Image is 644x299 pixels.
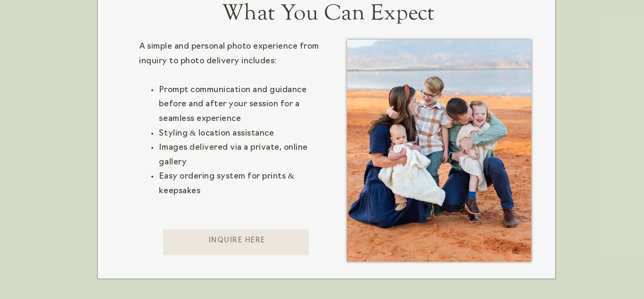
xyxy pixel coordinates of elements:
[158,127,326,141] li: Styling & location assistance
[158,141,326,170] li: Images delivered via a private, online gallery
[158,83,326,127] li: Prompt communication and guidance before and after your session for a seamless experience
[163,236,311,255] a: Inquire here
[158,170,326,198] li: Easy ordering system for prints & keepsakes
[139,40,326,68] div: A simple and personal photo experience from inquiry to photo delivery includes:
[200,0,455,26] h2: What You Can Expect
